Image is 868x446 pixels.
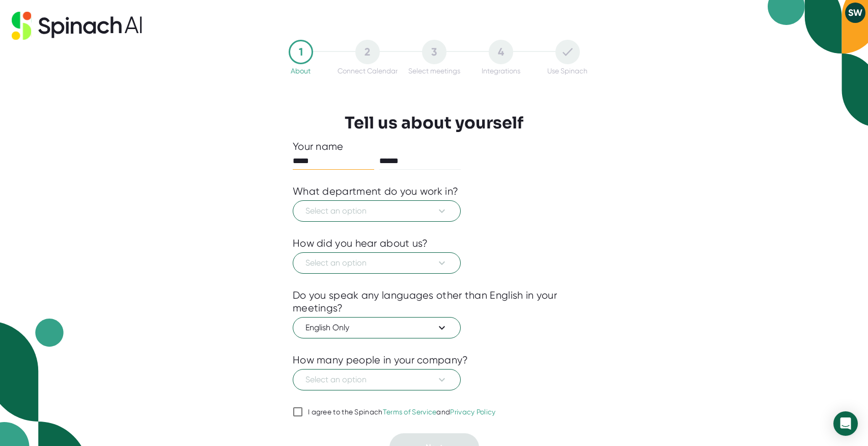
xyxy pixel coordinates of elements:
div: Your name [293,140,575,153]
span: Select an option [305,257,448,269]
div: What department do you work in? [293,185,458,198]
button: English Only [293,317,461,338]
div: Connect Calendar [338,67,398,75]
span: Select an option [305,205,448,217]
span: Select an option [305,374,448,386]
div: 4 [489,40,513,64]
button: SW [845,3,865,23]
button: Select an option [293,200,461,222]
div: 3 [422,40,446,64]
span: English Only [305,322,448,334]
div: Integrations [482,67,520,75]
button: Select an option [293,369,461,390]
a: Terms of Service [383,408,437,416]
div: Open Intercom Messenger [833,411,858,436]
div: I agree to the Spinach and [308,408,496,417]
div: Do you speak any languages other than English in your meetings? [293,289,575,314]
button: Select an option [293,252,461,274]
div: How did you hear about us? [293,237,428,250]
a: Privacy Policy [450,408,495,416]
div: How many people in your company? [293,354,468,366]
div: 1 [289,40,313,64]
div: 2 [355,40,380,64]
div: Use Spinach [547,67,587,75]
div: Select meetings [408,67,460,75]
div: About [291,67,311,75]
h3: Tell us about yourself [345,113,523,133]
